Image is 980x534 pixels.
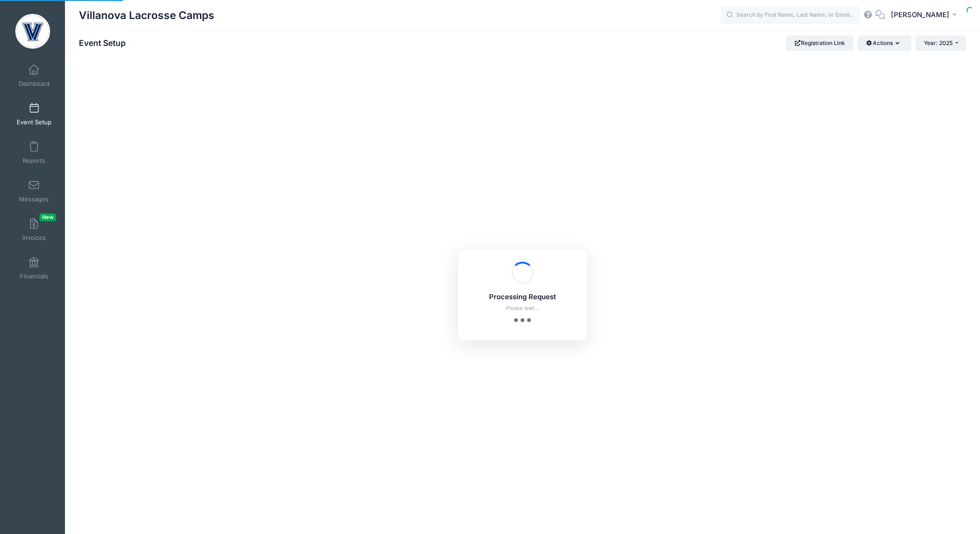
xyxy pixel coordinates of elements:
[857,35,911,51] button: Actions
[786,35,853,51] a: Registration Link
[23,157,45,165] span: Reports
[721,6,860,25] input: Search by First Name, Last Name, or Email...
[15,14,50,49] img: Villanova Lacrosse Camps
[79,5,214,26] h1: Villanova Lacrosse Camps
[12,175,56,207] a: Messages
[19,195,49,203] span: Messages
[916,35,966,51] button: Year: 2025
[470,304,575,312] p: Please wait...
[470,293,575,302] h5: Processing Request
[891,10,949,20] span: [PERSON_NAME]
[39,213,56,221] span: New
[79,38,134,48] h1: Event Setup
[12,59,56,92] a: Dashboard
[20,272,48,280] span: Financials
[885,5,966,26] button: [PERSON_NAME]
[12,252,56,284] a: Financials
[924,39,953,46] span: Year: 2025
[19,80,50,88] span: Dashboard
[12,136,56,169] a: Reports
[12,98,56,130] a: Event Setup
[12,213,56,246] a: InvoicesNew
[22,234,46,242] span: Invoices
[17,118,52,126] span: Event Setup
